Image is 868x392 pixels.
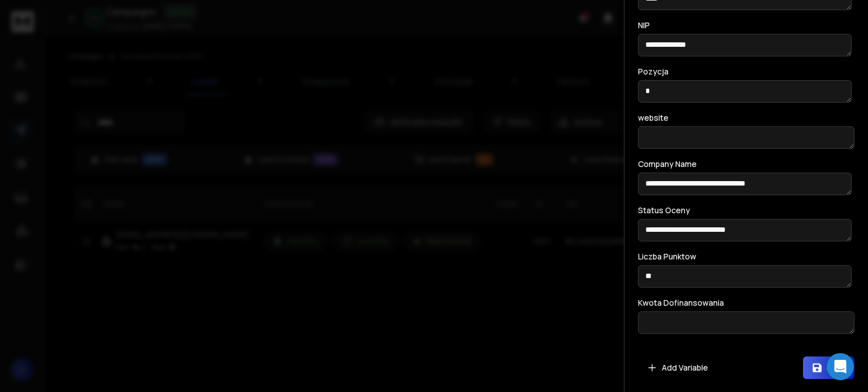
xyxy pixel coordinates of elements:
label: Kwota Dofinansowania [638,299,724,307]
label: Liczba Punktow [638,253,696,261]
button: Add Variable [638,356,717,379]
div: Open Intercom Messenger [827,353,854,380]
label: Company Name [638,160,697,168]
button: Save [803,356,854,379]
label: website [638,114,669,122]
label: Pozycja [638,68,669,76]
label: NIP [638,21,650,29]
label: Status Oceny [638,206,690,214]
